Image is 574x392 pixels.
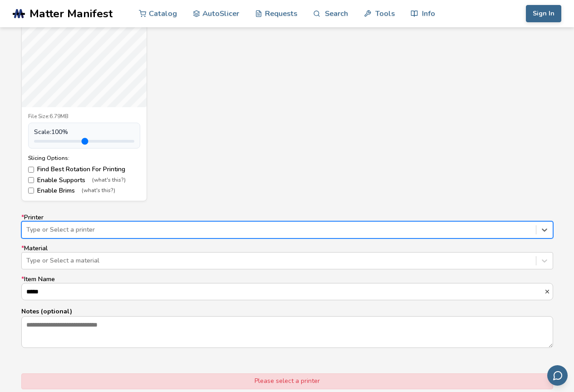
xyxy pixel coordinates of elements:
[544,288,553,295] button: *Item Name
[28,187,140,194] label: Enable Brims
[21,373,553,389] div: Please select a printer
[21,276,553,300] label: Item Name
[547,365,568,386] button: Send feedback via email
[26,226,28,233] input: *PrinterType or Select a printer
[28,177,34,183] input: Enable Supports(what's this?)
[28,155,140,161] div: Slicing Options:
[28,166,140,173] label: Find Best Rotation For Printing
[21,214,553,238] label: Printer
[28,114,140,120] div: File Size: 6.79MB
[82,188,115,194] span: (what's this?)
[21,307,553,316] p: Notes (optional)
[28,177,140,184] label: Enable Supports
[92,177,126,184] span: (what's this?)
[28,188,34,194] input: Enable Brims(what's this?)
[26,257,28,264] input: *MaterialType or Select a material
[22,317,553,347] textarea: Notes (optional)
[28,167,34,173] input: Find Best Rotation For Printing
[21,245,553,269] label: Material
[34,129,68,136] span: Scale: 100 %
[29,7,113,20] span: Matter Manifest
[22,283,544,300] input: *Item Name
[526,5,561,22] button: Sign In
